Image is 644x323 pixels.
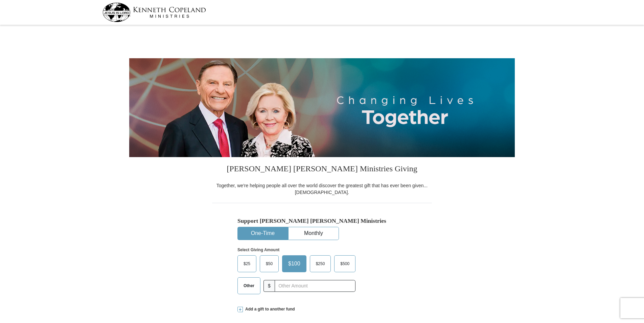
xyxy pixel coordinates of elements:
[289,227,339,240] button: Monthly
[212,157,432,182] h3: [PERSON_NAME] [PERSON_NAME] Ministries Giving
[337,259,353,269] span: $500
[262,259,276,269] span: $50
[237,247,279,252] strong: Select Giving Amount
[240,281,258,291] span: Other
[275,280,355,292] input: Other Amount
[285,259,304,269] span: $100
[238,227,288,240] button: One-Time
[212,182,432,196] div: Together, we're helping people all over the world discover the greatest gift that has ever been g...
[243,306,295,312] span: Add a gift to another fund
[102,3,206,22] img: kcm-header-logo.svg
[313,259,328,269] span: $250
[240,259,254,269] span: $25
[263,280,275,292] span: $
[237,217,407,224] h5: Support [PERSON_NAME] [PERSON_NAME] Ministries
